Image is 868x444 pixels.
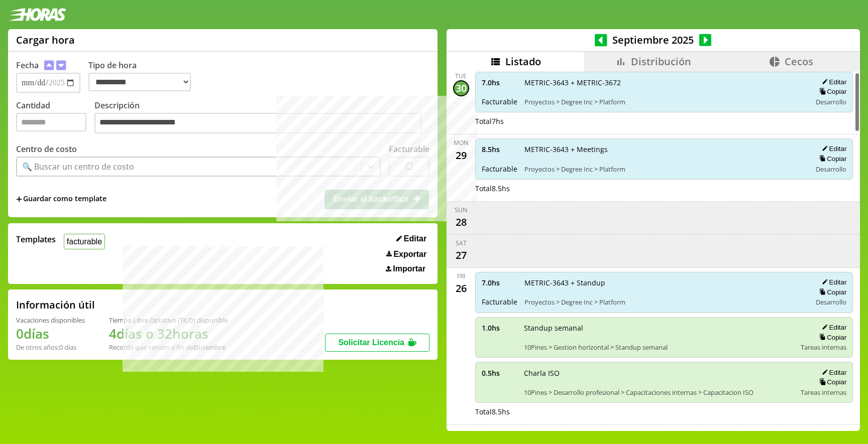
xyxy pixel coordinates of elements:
[505,55,541,68] span: Listado
[816,378,846,386] button: Copiar
[819,323,846,332] button: Editar
[524,97,805,106] span: Proyectos > Degree Inc > Platform
[482,297,517,307] span: Facturable
[482,78,517,87] span: 7.0 hs
[404,234,426,243] span: Editar
[453,214,469,230] div: 28
[16,234,56,245] span: Templates
[524,343,794,352] span: 10Pines > Gestion horizontal > Standup semanal
[482,278,517,287] span: 7.0 hs
[457,272,465,280] div: Fri
[16,194,106,205] span: +Guardar como template
[816,87,846,96] button: Copiar
[816,333,846,342] button: Copiar
[816,298,846,307] span: Desarrollo
[16,60,39,71] label: Fecha
[338,338,404,347] span: Solicitar Licencia
[453,147,469,163] div: 29
[109,316,228,325] div: Tiempo Libre Optativo (TiLO) disponible
[389,143,429,155] label: Facturable
[393,264,425,273] span: Importar
[816,97,846,106] span: Desarrollo
[64,234,105,249] button: facturable
[193,343,226,352] b: Diciembre
[819,144,846,153] button: Editar
[16,100,94,136] label: Cantidad
[109,325,228,343] h1: 4 días o 32 horas
[16,33,75,47] h1: Cargar hora
[453,280,469,297] div: 26
[383,249,429,259] button: Exportar
[524,144,805,154] span: METRIC-3643 + Meetings
[94,100,429,136] label: Descripción
[785,55,813,68] span: Cecos
[475,116,853,126] div: Total 7 hs
[816,155,846,163] button: Copiar
[482,323,517,333] span: 1.0 hs
[816,165,846,174] span: Desarrollo
[524,278,805,287] span: METRIC-3643 + Standup
[524,78,805,87] span: METRIC-3643 + METRIC-3672
[524,368,794,378] span: Charla ISO
[16,113,86,131] input: Cantidad
[88,73,191,91] select: Tipo de hora
[524,298,805,307] span: Proyectos > Degree Inc > Platform
[94,113,421,134] textarea: Descripción
[475,407,853,416] div: Total 8.5 hs
[22,161,134,172] div: 🔍 Buscar un centro de costo
[801,388,846,397] span: Tareas internas
[819,278,846,286] button: Editar
[482,144,517,154] span: 8.5 hs
[88,60,199,93] label: Tipo de hora
[393,250,426,259] span: Exportar
[482,164,517,174] span: Facturable
[325,334,429,352] button: Solicitar Licencia
[482,368,517,378] span: 0.5 hs
[393,234,429,244] button: Editar
[524,323,794,333] span: Standup semanal
[16,194,22,205] span: +
[819,78,846,86] button: Editar
[524,165,805,174] span: Proyectos > Degree Inc > Platform
[819,368,846,377] button: Editar
[109,343,228,352] div: Recordá que vencen a fin de
[475,184,853,193] div: Total 8.5 hs
[453,80,469,96] div: 30
[456,239,467,247] div: Sat
[8,8,66,21] img: logotipo
[16,143,77,155] label: Centro de costo
[482,97,517,106] span: Facturable
[801,343,846,352] span: Tareas internas
[524,388,794,397] span: 10Pines > Desarrollo profesional > Capacitaciones internas > Capacitacion ISO
[16,325,85,343] h1: 0 días
[16,316,85,325] div: Vacaciones disponibles
[16,298,95,312] h2: Información útil
[454,138,468,147] div: Mon
[607,33,699,47] span: Septiembre 2025
[16,343,85,352] div: De otros años: 0 días
[453,247,469,263] div: 27
[816,288,846,297] button: Copiar
[447,72,860,429] div: scrollable content
[631,55,691,68] span: Distribución
[455,72,467,80] div: Tue
[455,206,467,214] div: Sun
[455,429,467,437] div: Thu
